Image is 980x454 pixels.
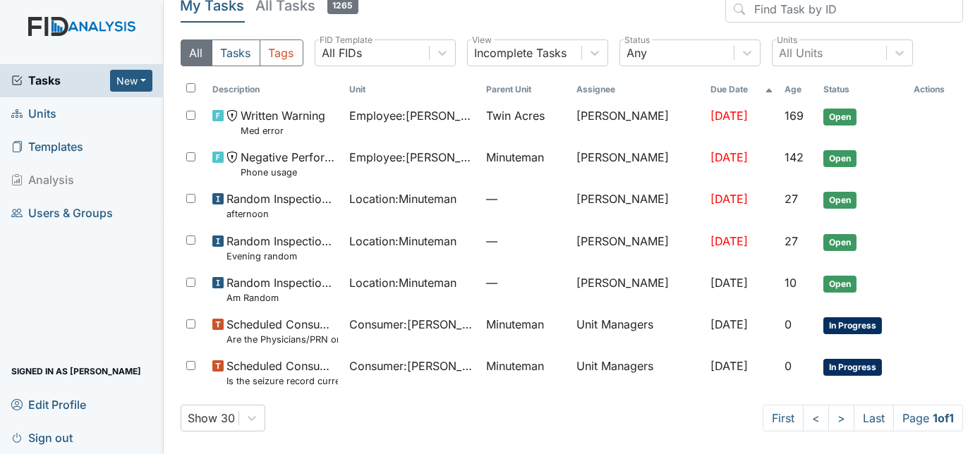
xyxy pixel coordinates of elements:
[823,150,857,167] span: Open
[226,190,338,221] span: Random Inspection for Afternoon afternoon
[226,207,338,221] small: afternoon
[486,190,565,207] span: —
[823,192,857,209] span: Open
[627,44,648,61] div: Any
[349,357,475,374] span: Consumer : [PERSON_NAME]
[933,411,954,425] strong: 1 of 1
[349,274,456,291] span: Location : Minuteman
[207,78,344,102] th: Toggle SortBy
[823,317,882,334] span: In Progress
[226,333,338,346] small: Are the Physicians/PRN orders updated every 90 days?
[186,83,195,92] input: Toggle All Rows Selected
[571,143,705,185] td: [PERSON_NAME]
[763,405,963,431] nav: task-pagination
[11,72,110,89] a: Tasks
[785,109,804,123] span: 169
[571,352,705,393] td: Unit Managers
[11,103,56,125] span: Units
[480,78,571,102] th: Toggle SortBy
[349,149,475,166] span: Employee : [PERSON_NAME][GEOGRAPHIC_DATA]
[486,316,544,333] span: Minuteman
[828,405,854,431] a: >
[785,317,792,331] span: 0
[785,150,804,164] span: 142
[803,405,829,431] a: <
[475,44,567,61] div: Incomplete Tasks
[486,233,565,250] span: —
[322,44,363,61] div: All FIDs
[785,192,798,206] span: 27
[226,233,338,263] span: Random Inspection for Evening Evening random
[486,107,545,124] span: Twin Acres
[823,109,857,125] span: Open
[710,359,748,373] span: [DATE]
[710,317,748,331] span: [DATE]
[710,234,748,248] span: [DATE]
[349,233,456,250] span: Location : Minuteman
[241,124,325,137] small: Med error
[779,78,818,102] th: Toggle SortBy
[260,39,303,66] button: Tags
[181,39,303,66] div: Type filter
[893,405,963,431] span: Page
[349,316,475,333] span: Consumer : [PERSON_NAME]
[486,357,544,374] span: Minuteman
[785,234,798,248] span: 27
[226,316,338,346] span: Scheduled Consumer Chart Review Are the Physicians/PRN orders updated every 90 days?
[212,39,260,66] button: Tasks
[241,107,325,137] span: Written Warning Med error
[571,185,705,226] td: [PERSON_NAME]
[11,360,141,382] span: Signed in as [PERSON_NAME]
[785,276,797,290] span: 10
[241,149,338,179] span: Negative Performance Review Phone usage
[349,190,456,207] span: Location : Minuteman
[486,149,544,166] span: Minuteman
[226,291,338,305] small: Am Random
[823,234,857,251] span: Open
[11,393,86,415] span: Edit Profile
[823,359,882,376] span: In Progress
[571,227,705,269] td: [PERSON_NAME]
[181,39,212,66] button: All
[241,166,338,179] small: Phone usage
[226,250,338,263] small: Evening random
[486,274,565,291] span: —
[11,136,83,158] span: Templates
[710,192,748,206] span: [DATE]
[11,202,113,224] span: Users & Groups
[763,405,804,431] a: First
[710,276,748,290] span: [DATE]
[908,78,963,102] th: Actions
[344,78,480,102] th: Toggle SortBy
[571,310,705,352] td: Unit Managers
[226,357,338,388] span: Scheduled Consumer Chart Review Is the seizure record current?
[226,374,338,388] small: Is the seizure record current?
[188,410,236,427] div: Show 30
[780,44,823,61] div: All Units
[710,150,748,164] span: [DATE]
[710,109,748,123] span: [DATE]
[854,405,894,431] a: Last
[110,70,152,92] button: New
[226,274,338,305] span: Random Inspection for AM Am Random
[823,276,857,293] span: Open
[571,102,705,143] td: [PERSON_NAME]
[11,427,73,448] span: Sign out
[818,78,908,102] th: Toggle SortBy
[571,269,705,310] td: [PERSON_NAME]
[785,359,792,373] span: 0
[571,78,705,102] th: Assignee
[349,107,475,124] span: Employee : [PERSON_NAME]
[705,78,779,102] th: Toggle SortBy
